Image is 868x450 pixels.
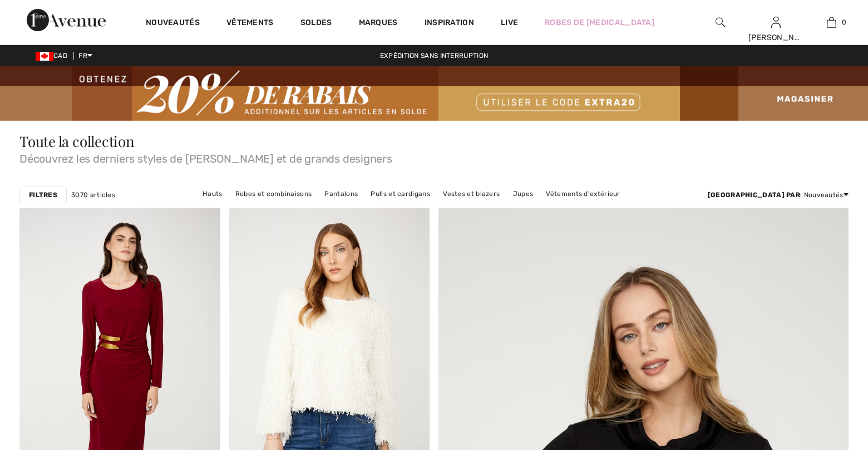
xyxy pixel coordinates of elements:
[29,190,57,200] strong: Filtres
[501,17,518,28] a: Live
[36,52,72,60] span: CAD
[19,149,849,164] span: Découvrez les derniers styles de [PERSON_NAME] et de grands designers
[359,18,398,30] a: Marques
[230,187,317,201] a: Robes et combinaisons
[771,16,781,29] img: Mes infos
[27,9,106,31] img: 1ère Avenue
[708,191,800,199] strong: [GEOGRAPHIC_DATA] par
[771,17,781,27] a: Se connecter
[71,190,115,200] span: 3070 articles
[36,52,53,61] img: Canadian Dollar
[300,18,332,30] a: Soldes
[437,187,505,201] a: Vestes et blazers
[804,16,859,29] a: 0
[425,18,474,30] span: Inspiration
[748,32,803,43] div: [PERSON_NAME]
[197,187,228,201] a: Hauts
[78,52,92,60] span: FR
[540,187,625,201] a: Vêtements d'extérieur
[827,16,836,29] img: Mon panier
[365,187,435,201] a: Pulls et cardigans
[708,190,849,200] div: : Nouveautés
[842,17,846,27] span: 0
[507,187,539,201] a: Jupes
[716,16,725,29] img: recherche
[226,18,274,30] a: Vêtements
[146,18,200,30] a: Nouveautés
[19,131,135,151] span: Toute la collection
[545,17,654,28] a: Robes de [MEDICAL_DATA]
[319,187,363,201] a: Pantalons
